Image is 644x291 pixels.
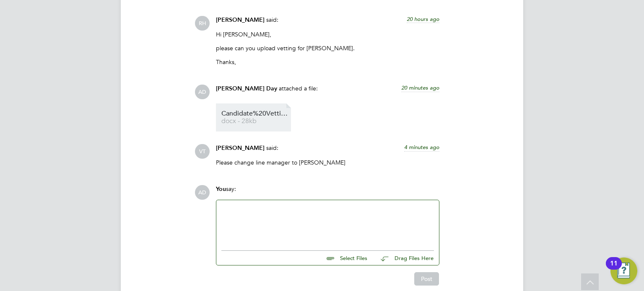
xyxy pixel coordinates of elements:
a: Candidate%20Vetting%20Form%20-%20Tanaka%20sekitoleko docx - 28kb [221,111,288,124]
span: 20 hours ago [407,15,439,23]
span: attached a file: [279,85,318,92]
span: VT [195,144,210,159]
div: say: [216,185,439,200]
p: Thanks, [216,58,439,66]
span: said: [266,16,278,23]
span: You [216,185,226,193]
p: please can you upload vetting for [PERSON_NAME]. [216,44,439,52]
span: Candidate%20Vetting%20Form%20-%20Tanaka%20sekitoleko [221,111,288,117]
p: Hi [PERSON_NAME], [216,31,439,38]
div: 11 [610,263,618,274]
p: Please change line manager to [PERSON_NAME] [216,159,439,166]
span: RH [195,16,210,31]
span: 4 minutes ago [404,144,439,151]
span: AD [195,85,210,99]
span: [PERSON_NAME] [216,16,265,23]
span: 20 minutes ago [401,84,439,91]
button: Post [414,272,439,286]
span: docx - 28kb [221,118,288,124]
span: AD [195,185,210,200]
span: [PERSON_NAME] [216,144,265,152]
span: [PERSON_NAME] Day [216,85,277,92]
span: said: [266,144,278,152]
button: Open Resource Center, 11 new notifications [610,258,637,284]
button: Drag Files Here [374,250,434,267]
